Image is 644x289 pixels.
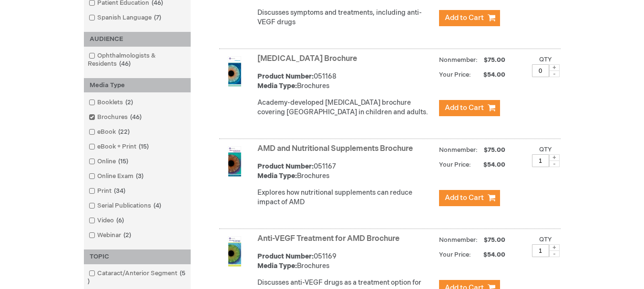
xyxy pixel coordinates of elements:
span: $54.00 [472,161,507,169]
span: Add to Cart [445,193,484,202]
input: Qty [532,154,549,167]
strong: Product Number: [257,252,314,260]
label: Qty [539,56,552,63]
span: 3 [133,172,146,180]
span: 22 [116,128,132,136]
strong: Product Number: [257,72,314,80]
strong: Your Price: [439,71,471,79]
a: Brochures46 [86,113,145,122]
span: Add to Cart [445,13,484,22]
a: Online15 [86,157,132,166]
img: Anti-VEGF Treatment for AMD Brochure [219,236,250,267]
span: 2 [123,99,135,106]
img: AMD and Nutritional Supplements Brochure [219,146,250,177]
span: 2 [121,231,133,239]
span: $54.00 [472,71,507,79]
a: Online Exam3 [86,172,147,181]
input: Qty [532,64,549,77]
div: AUDIENCE [84,32,191,47]
strong: Nonmember: [439,54,478,66]
div: 051168 Brochures [257,72,434,91]
span: 46 [128,113,144,121]
div: Media Type [84,78,191,93]
span: 6 [114,217,126,224]
p: Discusses symptoms and treatments, including anti-VEGF drugs [257,8,434,27]
strong: Your Price: [439,161,471,169]
span: 5 [88,269,185,285]
strong: Nonmember: [439,144,478,156]
strong: Nonmember: [439,234,478,246]
p: Explores how nutritional supplements can reduce impact of AMD [257,188,434,207]
a: eBook + Print15 [86,142,153,151]
div: TOPIC [84,249,191,264]
a: Video6 [86,216,128,225]
strong: Media Type: [257,262,297,270]
button: Add to Cart [439,100,500,116]
span: 4 [151,202,164,209]
span: 46 [117,60,133,68]
button: Add to Cart [439,190,500,206]
div: 051167 Brochures [257,162,434,181]
a: Webinar2 [86,231,135,240]
input: Qty [532,244,549,257]
a: eBook22 [86,128,133,137]
a: Cataract/Anterior Segment5 [86,269,188,286]
a: Print34 [86,187,129,196]
span: $75.00 [482,146,507,154]
a: Serial Publications4 [86,201,165,210]
a: Booklets2 [86,98,137,107]
strong: Media Type: [257,172,297,180]
span: $75.00 [482,236,507,244]
span: 34 [112,187,128,195]
a: AMD and Nutritional Supplements Brochure [257,144,413,153]
label: Qty [539,236,552,243]
img: Amblyopia Brochure [219,56,250,87]
label: Qty [539,146,552,153]
span: 15 [136,143,151,150]
span: 7 [152,14,164,21]
button: Add to Cart [439,10,500,26]
span: 15 [116,158,131,165]
span: Add to Cart [445,103,484,112]
span: $75.00 [482,56,507,64]
a: Anti-VEGF Treatment for AMD Brochure [257,234,399,243]
strong: Media Type: [257,82,297,90]
span: $54.00 [472,251,507,259]
a: Spanish Language7 [86,13,165,22]
strong: Product Number: [257,162,314,170]
div: 051169 Brochures [257,252,434,271]
p: Academy-developed [MEDICAL_DATA] brochure covering [GEOGRAPHIC_DATA] in children and adults. [257,98,434,117]
strong: Your Price: [439,251,471,259]
a: [MEDICAL_DATA] Brochure [257,54,357,63]
a: Ophthalmologists & Residents46 [86,51,188,69]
